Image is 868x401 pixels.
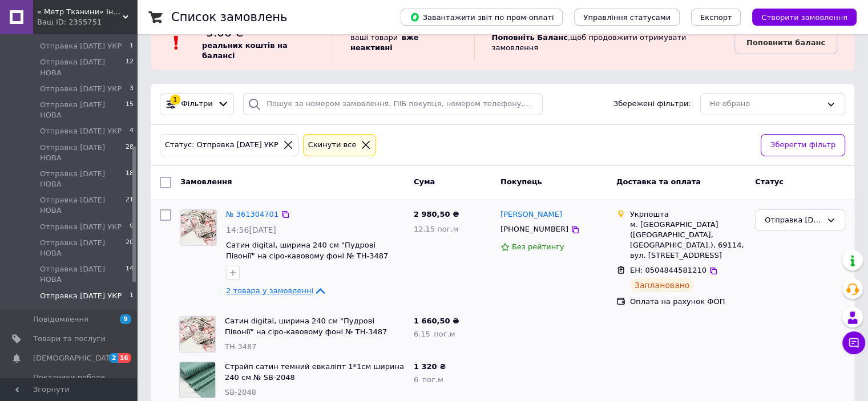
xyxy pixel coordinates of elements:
[130,41,134,51] span: 1
[414,375,443,384] span: 6 пог.м
[180,317,215,352] img: Фото товару
[613,99,691,110] span: Збережені фільтри:
[163,139,281,151] div: Статус: Отправка [DATE] УКР
[33,334,106,344] span: Товари та послуги
[168,34,185,51] img: :exclamation:
[414,225,459,233] span: 12.15 пог.м
[180,177,232,186] span: Замовлення
[130,126,134,136] span: 4
[414,317,459,325] span: 1 660,50 ₴
[225,317,387,336] a: Сатин digital, ширина 240 см "Пудрові Півонії" на сіро-кавовому фоні № TH-3487
[710,98,822,110] div: Не обрано
[40,84,122,94] span: Отправка [DATE] УКР
[109,353,118,363] span: 2
[130,84,134,94] span: 3
[225,342,257,351] span: TH-3487
[40,41,122,51] span: Отправка [DATE] УКР
[765,214,822,226] div: Отправка 12.09. 2025 УКР
[120,314,131,324] span: 9
[306,139,359,151] div: Cкинути все
[414,177,435,186] span: Cума
[226,286,327,295] a: 2 товара у замовленні
[126,195,134,216] span: 21
[691,9,741,26] button: Експорт
[630,220,746,261] div: м. [GEOGRAPHIC_DATA] ([GEOGRAPHIC_DATA], [GEOGRAPHIC_DATA].), 69114, вул. [STREET_ADDRESS]
[761,13,847,22] span: Створити замовлення
[414,210,459,218] span: 2 980,50 ₴
[130,222,134,232] span: 9
[414,362,446,371] span: 1 320 ₴
[40,264,126,285] span: Отправка [DATE] НОВА
[752,9,857,26] button: Створити замовлення
[40,291,122,301] span: Отправка [DATE] УКР
[226,286,313,295] span: 2 товара у замовленні
[741,13,857,21] a: Створити замовлення
[33,353,118,363] span: [DEMOGRAPHIC_DATA]
[226,225,276,234] span: 14:56[DATE]
[616,177,701,186] span: Доставка та оплата
[180,362,215,398] img: Фото товару
[225,362,404,382] a: Страйп сатин темний евкаліпт 1*1см ширина 240 см № SB-2048
[40,195,126,216] span: Отправка [DATE] НОВА
[126,143,134,163] span: 28
[40,100,126,120] span: Отправка [DATE] НОВА
[40,238,126,258] span: Отправка [DATE] НОВА
[181,210,216,245] img: Фото товару
[761,134,845,156] button: Зберегти фільтр
[746,38,825,47] b: Поповнити баланс
[40,169,126,189] span: Отправка [DATE] НОВА
[226,210,278,218] a: № 361304701
[492,33,568,42] b: Поповніть Баланс
[770,139,835,151] span: Зберегти фільтр
[126,169,134,189] span: 18
[401,9,563,26] button: Завантажити звіт по пром-оплаті
[583,13,671,22] span: Управління статусами
[243,93,543,115] input: Пошук за номером замовлення, ПІБ покупця, номером телефону, Email, номером накладної
[126,264,134,285] span: 14
[40,57,126,78] span: Отправка [DATE] НОВА
[755,177,784,186] span: Статус
[512,242,564,251] span: Без рейтингу
[226,241,388,260] a: Сатин digital, ширина 240 см "Пудрові Півонії" на сіро-кавовому фоні № TH-3487
[734,31,837,54] a: Поповнити баланс
[171,10,287,24] h1: Список замовлень
[130,291,134,301] span: 1
[630,266,706,274] span: ЕН: 0504844581210
[126,238,134,258] span: 20
[333,25,474,61] div: ваші товари
[180,209,217,246] a: Фото товару
[700,13,732,22] span: Експорт
[842,331,865,354] button: Чат з покупцем
[40,222,122,232] span: Отправка [DATE] УКР
[181,99,213,110] span: Фільтри
[414,330,455,338] span: 6.15 пог.м
[40,143,126,163] span: Отправка [DATE] НОВА
[500,209,562,220] a: [PERSON_NAME]
[37,17,137,27] div: Ваш ID: 2355751
[126,57,134,78] span: 12
[33,314,88,325] span: Повідомлення
[500,177,542,186] span: Покупець
[630,278,695,292] div: Заплановано
[500,225,568,233] span: [PHONE_NUMBER]
[170,95,180,105] div: 1
[630,209,746,220] div: Укрпошта
[574,9,680,26] button: Управління статусами
[630,297,746,307] div: Оплата на рахунок ФОП
[202,41,288,60] b: реальних коштів на балансі
[126,100,134,120] span: 15
[118,353,131,363] span: 16
[410,12,554,22] span: Завантажити звіт по пром-оплаті
[33,372,106,393] span: Показники роботи компанії
[474,25,734,61] div: , щоб продовжити отримувати замовлення
[40,126,122,136] span: Отправка [DATE] УКР
[225,388,256,396] span: SB-2048
[37,7,123,17] span: « Метр Тканини» Інтернет-магазин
